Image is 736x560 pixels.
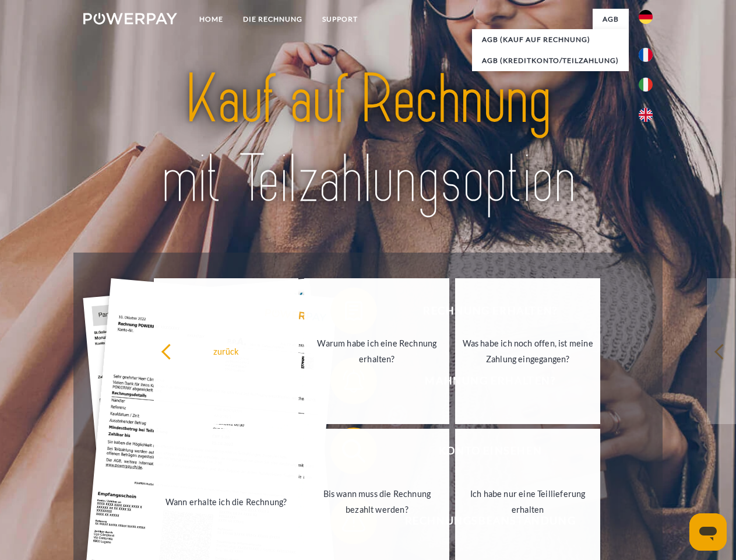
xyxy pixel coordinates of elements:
a: AGB (Kreditkonto/Teilzahlung) [472,50,629,71]
a: Home [189,9,233,30]
img: it [639,78,653,92]
a: Was habe ich noch offen, ist meine Zahlung eingegangen? [455,278,600,424]
div: Ich habe nur eine Teillieferung erhalten [462,486,593,517]
img: logo-powerpay-white.svg [83,13,177,24]
img: title-powerpay_de.svg [111,56,625,223]
div: Warum habe ich eine Rechnung erhalten? [311,335,442,367]
img: fr [639,48,653,62]
a: AGB (Kauf auf Rechnung) [472,29,629,50]
a: SUPPORT [312,9,368,30]
div: Bis wann muss die Rechnung bezahlt werden? [311,486,442,517]
img: en [639,108,653,122]
a: agb [593,9,629,30]
a: DIE RECHNUNG [233,9,312,30]
img: de [639,10,653,24]
iframe: Schaltfläche zum Öffnen des Messaging-Fensters [689,513,727,551]
div: Was habe ich noch offen, ist meine Zahlung eingegangen? [462,335,593,367]
div: Wann erhalte ich die Rechnung? [161,494,292,509]
div: zurück [161,343,292,359]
